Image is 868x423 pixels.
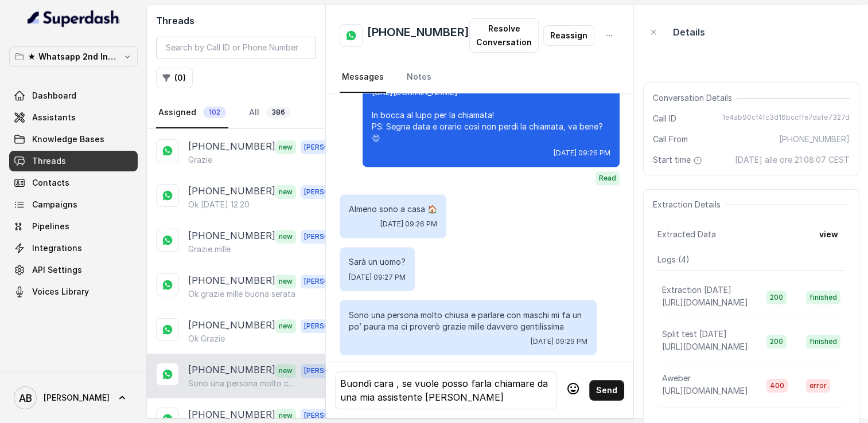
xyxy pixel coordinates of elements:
[469,18,539,53] button: Resolve Conversation
[32,264,82,276] span: API Settings
[662,342,748,351] span: [URL][DOMAIN_NAME]
[595,171,620,185] span: Read
[9,382,138,414] a: [PERSON_NAME]
[531,336,587,346] span: [DATE] 09:29 PM
[340,62,386,93] a: Messages
[349,256,406,268] p: Sarà un uomo?
[301,140,365,154] span: [PERSON_NAME]
[32,90,76,101] span: Dashboard
[275,185,296,199] span: new
[32,242,82,254] span: Integrations
[275,319,296,333] span: new
[662,284,731,296] p: Extraction [DATE]
[156,37,316,58] input: Search by Call ID or Phone Number
[9,260,138,280] a: API Settings
[188,273,275,288] p: [PHONE_NUMBER]
[275,230,296,244] span: new
[340,62,620,93] nav: Tabs
[340,377,552,404] div: Buondì cara , se vuole posso farla chiamare da una mia assistente [PERSON_NAME]
[188,408,275,422] p: [PHONE_NUMBER]
[779,134,850,145] span: [PHONE_NUMBER]
[9,151,138,171] a: Threads
[9,129,138,150] a: Knowledge Bases
[275,409,296,422] span: new
[9,107,138,128] a: Assistants
[367,24,469,47] h2: [PHONE_NUMBER]
[673,25,705,39] p: Details
[188,333,225,344] p: Ok Grazie
[349,203,437,215] p: Almeno sono a casa 🏠
[404,62,434,93] a: Notes
[32,134,104,145] span: Knowledge Bases
[653,154,704,166] span: Start time
[156,97,316,128] nav: Tabs
[812,224,845,245] button: view
[44,392,110,404] span: [PERSON_NAME]
[806,335,840,348] span: finished
[657,229,716,240] span: Extracted Data
[9,194,138,215] a: Campaigns
[188,318,275,333] p: [PHONE_NUMBER]
[266,107,291,118] span: 386
[301,364,365,378] span: [PERSON_NAME]
[653,199,725,210] span: Extraction Details
[188,139,275,154] p: [PHONE_NUMBER]
[554,148,610,158] span: [DATE] 09:26 PM
[275,275,296,288] span: new
[188,154,212,166] p: Grazie
[735,154,850,166] span: [DATE] alle ore 21:08:07 CEST
[301,230,365,244] span: [PERSON_NAME]
[9,173,138,193] a: Contacts
[28,9,120,28] img: light.svg
[32,199,77,210] span: Campaigns
[32,286,89,297] span: Voices Library
[766,379,788,393] span: 400
[188,229,275,244] p: [PHONE_NUMBER]
[9,85,138,106] a: Dashboard
[247,97,293,128] a: All386
[188,199,250,210] p: Ok [DATE] 12.20
[203,107,226,118] span: 102
[28,50,119,64] p: ★ Whatsapp 2nd Inbound BM5
[543,25,594,46] button: Reassign
[653,92,737,104] span: Conversation Details
[188,244,231,255] p: Grazie mille
[188,378,298,389] p: Sono una persona molto chiusa e parlare con maschi mi fa un po’ paura ma ci proverò grazie mille ...
[301,275,365,288] span: [PERSON_NAME]
[156,68,193,88] button: (0)
[766,291,787,304] span: 200
[19,392,32,404] text: AB
[32,112,76,123] span: Assistants
[9,46,138,67] button: ★ Whatsapp 2nd Inbound BM5
[662,386,748,395] span: [URL][DOMAIN_NAME]
[766,335,787,348] span: 200
[32,155,66,167] span: Threads
[9,281,138,302] a: Voices Library
[722,113,850,124] span: 1e4ab90cf4fc3d16bccffe7dafe7327d
[662,328,727,340] p: Split test [DATE]
[301,185,365,199] span: [PERSON_NAME]
[156,97,228,128] a: Assigned102
[662,297,748,307] span: [URL][DOMAIN_NAME]
[275,140,296,154] span: new
[188,363,275,378] p: [PHONE_NUMBER]
[188,288,295,300] p: Ok grazie mille buona serata
[806,291,840,304] span: finished
[653,134,688,145] span: Call From
[653,113,676,124] span: Call ID
[657,254,845,265] p: Logs ( 4 )
[301,409,365,422] span: [PERSON_NAME]
[188,184,275,199] p: [PHONE_NUMBER]
[349,272,406,281] span: [DATE] 09:27 PM
[380,220,437,229] span: [DATE] 09:26 PM
[589,380,624,401] button: Send
[9,216,138,237] a: Pipelines
[349,309,587,332] p: Sono una persona molto chiusa e parlare con maschi mi fa un po’ paura ma ci proverò grazie mille ...
[662,373,691,384] p: Aweber
[32,221,69,232] span: Pipelines
[301,319,365,333] span: [PERSON_NAME]
[806,379,830,393] span: error
[9,238,138,258] a: Integrations
[32,177,69,189] span: Contacts
[156,14,316,28] h2: Threads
